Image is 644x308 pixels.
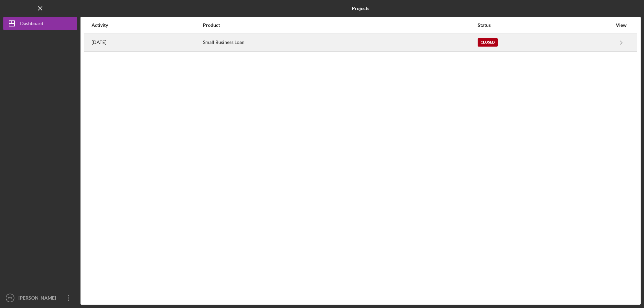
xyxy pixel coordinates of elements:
[92,40,106,45] time: 2024-10-15 14:58
[478,22,612,28] div: Status
[20,17,43,32] div: Dashboard
[203,34,477,51] div: Small Business Loan
[203,22,477,28] div: Product
[613,22,630,28] div: View
[3,291,77,305] button: ES[PERSON_NAME]
[352,6,369,11] b: Projects
[478,38,498,47] div: Closed
[17,291,60,306] div: [PERSON_NAME]
[92,22,202,28] div: Activity
[3,17,77,30] button: Dashboard
[8,296,12,300] text: ES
